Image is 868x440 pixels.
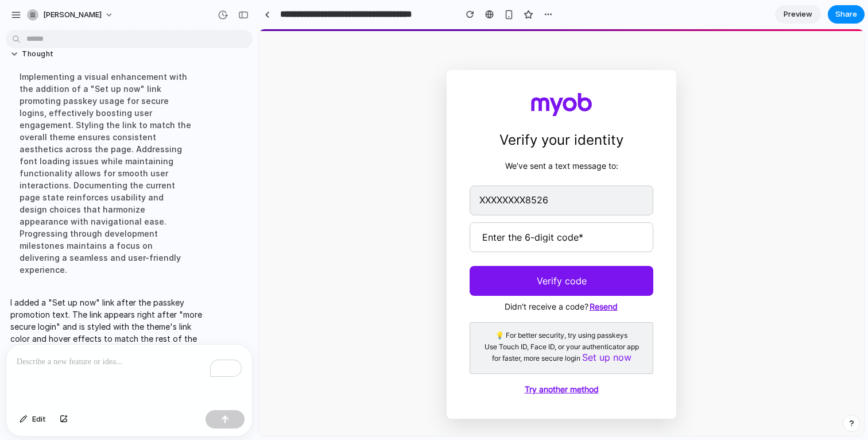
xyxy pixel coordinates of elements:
span: Share [835,9,857,20]
span: Edit [32,414,46,425]
p: We’ve sent a text message to: [246,132,359,141]
h1: Verify your identity [211,101,394,121]
div: Use Touch ID, Face ID, or your authenticator app for faster, more secure login [220,314,385,335]
div: Didn't receive a code? [211,271,394,284]
button: Try another method [265,354,341,366]
button: Verify code [211,237,394,267]
button: Edit [14,410,52,429]
img: MYOB [272,64,334,87]
a: Set up now [323,322,373,334]
a: Preview [775,5,821,24]
span: XXXXXXXX8526 [220,166,289,176]
div: Implementing a visual enhancement with the addition of a "Set up now" link promoting passkey usag... [10,64,202,283]
span: Preview [784,9,812,20]
span: [PERSON_NAME] [43,9,102,21]
button: Share [828,5,865,24]
p: I added a "Set up now" link after the passkey promotion text. The link appears right after "more ... [10,296,202,357]
div: 💡 For better security, try using passkeys [220,303,385,310]
div: To enrich screen reader interactions, please activate Accessibility in Grammarly extension settings [6,345,252,406]
button: Resend [330,271,360,284]
button: [PERSON_NAME] [22,6,119,24]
